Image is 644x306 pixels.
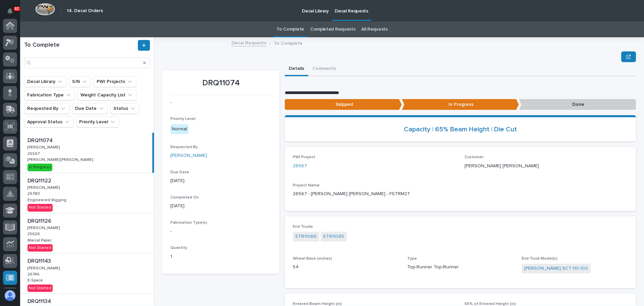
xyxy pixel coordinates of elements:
[404,125,517,133] a: Capacity | 65% Beam Height | Die Cut
[519,99,636,110] p: Done
[3,289,17,303] button: users-avatar
[293,183,320,187] span: Project Name
[402,99,519,110] p: In Progress
[72,103,108,114] button: Due Date
[20,173,154,213] a: DRQ11122DRQ11122 [PERSON_NAME][PERSON_NAME] 2678026780 Engineered RiggingEngineered Rigging Not S...
[3,4,17,18] button: Notifications
[28,277,44,283] p: E-Space
[170,78,271,88] p: DRQ11074
[28,224,61,230] p: [PERSON_NAME]
[20,253,154,294] a: DRQ11143DRQ11143 [PERSON_NAME][PERSON_NAME] 2674626746 E-SpaceE-Space Not Started
[323,233,344,240] a: ETR11065
[434,264,459,271] span: Top-Runner
[170,117,196,121] span: Priority Level
[522,257,557,261] span: End Truck Model(s)
[28,237,53,243] p: Marcal Paper
[296,233,317,240] a: ETR11066
[24,57,150,68] input: Search
[28,285,53,292] div: Not Started
[69,76,91,87] button: S/N
[20,213,154,254] a: DRQ11126DRQ11126 [PERSON_NAME][PERSON_NAME] 2562625626 Marcal PaperMarcal Paper Not Started
[94,76,136,87] button: PWI Projects
[24,42,137,49] h1: To Complete
[170,253,271,260] p: 1
[274,39,303,46] p: To Complete
[28,164,52,171] div: In Progress
[28,196,68,203] p: Engineered Rigging
[170,195,199,200] span: Completed On
[28,136,54,144] p: DRQ11074
[28,190,41,196] p: 26780
[276,21,304,37] a: To Complete
[24,90,75,100] button: Fabrication Type
[293,190,628,198] p: 26567 - [PERSON_NAME] [PERSON_NAME] - FSTRM2T
[28,144,61,150] p: [PERSON_NAME]
[15,6,19,11] p: 82
[170,228,271,235] p: -
[20,133,154,173] a: DRQ11074DRQ11074 [PERSON_NAME][PERSON_NAME] 2656726567 [PERSON_NAME] [PERSON_NAME][PERSON_NAME] [...
[170,152,207,159] a: [PERSON_NAME]
[293,163,307,170] a: 26567
[76,117,119,127] button: Priority Level
[293,155,315,159] span: PWI Project
[465,155,484,159] span: Customer
[285,99,402,110] p: Skipped
[293,302,342,306] span: Entered Beam Height (in)
[28,265,61,271] p: [PERSON_NAME]
[465,302,516,306] span: 65% of Entered Height (in)
[285,62,308,76] button: Details
[170,145,198,149] span: Requested By
[28,244,53,252] div: Not Started
[28,217,53,224] p: DRQ11126
[28,271,41,277] p: 26746
[170,124,189,134] div: Normal
[170,246,187,250] span: Quantity
[293,264,399,271] p: 54
[28,297,52,305] p: DRQ11134
[170,170,189,174] span: Due Date
[28,156,94,162] p: [PERSON_NAME] [PERSON_NAME]
[24,117,73,127] button: Approval Status
[67,8,103,14] h2: 14. Decal Orders
[293,225,313,229] span: End Trucks
[28,184,61,190] p: [PERSON_NAME]
[28,150,41,156] p: 26567
[110,103,139,114] button: Status
[170,203,271,210] p: [DATE]
[28,204,53,211] div: Not Started
[465,163,628,170] p: [PERSON_NAME] [PERSON_NAME]
[524,265,588,272] a: [PERSON_NAME] SCT-110-100
[407,264,432,271] span: Top-Runner
[24,76,66,87] button: Decal Library
[35,3,55,15] img: Workspace Logo
[361,21,387,37] a: All Requests
[170,99,271,106] p: -
[28,257,52,264] p: DRQ11143
[24,103,69,114] button: Requested By
[28,176,53,184] p: DRQ11122
[170,177,271,184] p: [DATE]
[28,230,41,236] p: 25626
[8,8,17,19] div: Notifications82
[407,257,417,261] span: Type
[170,221,207,225] span: Fabrication Type(s)
[308,62,340,76] button: Comments
[310,21,355,37] a: Completed Requests
[77,90,137,100] button: Weight Capacity List
[293,257,332,261] span: Wheel Base (inches)
[231,39,266,46] a: Decal Requests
